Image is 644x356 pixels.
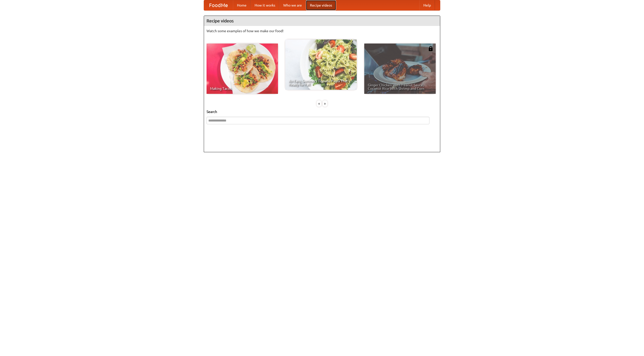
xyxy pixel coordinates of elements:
a: Home [233,0,251,10]
div: » [323,100,327,107]
a: FoodMe [204,0,233,10]
span: An Easy, Summery Tomato Pasta That's Ready for Fall [289,79,353,86]
a: How it works [251,0,279,10]
span: Making Tacos [210,87,274,90]
a: Who we are [279,0,306,10]
div: « [317,100,321,107]
a: Making Tacos [207,44,278,94]
p: Watch some examples of how we make our food! [207,28,437,33]
img: 483408.png [428,46,433,51]
a: Recipe videos [306,0,336,10]
a: An Easy, Summery Tomato Pasta That's Ready for Fall [285,39,357,90]
a: Help [419,0,435,10]
h4: Recipe videos [204,16,440,26]
h5: Search [207,109,437,114]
